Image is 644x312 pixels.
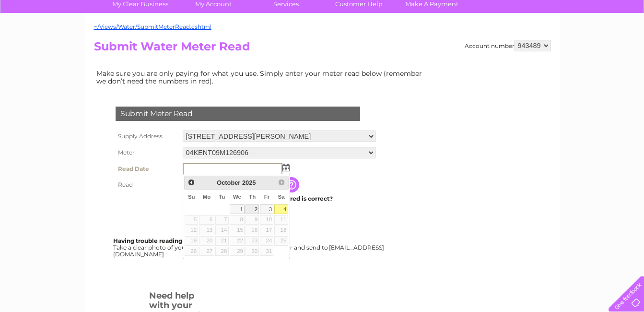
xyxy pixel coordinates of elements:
a: Prev [186,177,197,188]
th: Read Date [113,161,180,177]
span: Tuesday [219,194,225,200]
span: Prev [187,179,195,186]
td: Are you sure the read you have entered is correct? [180,192,378,205]
a: 4 [274,204,288,214]
a: Blog [561,41,574,48]
a: 1 [230,204,245,214]
h2: Submit Water Meter Read [94,40,550,58]
span: Friday [264,194,270,200]
span: Saturday [278,194,285,200]
input: Information [284,177,301,192]
img: ... [282,164,290,171]
a: Water [475,41,493,48]
span: October [217,179,240,186]
a: 2 [246,204,259,214]
span: Sunday [188,194,195,200]
a: 0333 014 3131 [463,5,529,17]
span: Thursday [249,194,256,200]
span: Monday [203,194,211,200]
a: Log out [612,41,635,48]
span: 2025 [242,179,256,186]
a: ~/Views/Water/SubmitMeterRead.cshtml [94,23,211,30]
th: Supply Address [113,128,180,144]
img: logo.png [23,25,71,54]
b: Having trouble reading your meter? [113,237,221,244]
a: Telecoms [526,41,555,48]
div: Submit Meter Read [116,107,360,121]
div: Account number [465,40,550,51]
td: Make sure you are only paying for what you use. Simply enter your meter read below (remember we d... [94,67,430,87]
a: Energy [499,41,520,48]
a: Contact [580,41,604,48]
span: Wednesday [233,194,241,200]
a: 3 [260,204,273,214]
th: Read [113,177,180,192]
div: Take a clear photo of your readings, tell us which supply it's for and send to [EMAIL_ADDRESS][DO... [113,238,386,257]
div: Clear Business is a trading name of Verastar Limited (registered in [GEOGRAPHIC_DATA] No. 3667643... [96,5,549,47]
th: Meter [113,144,180,161]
